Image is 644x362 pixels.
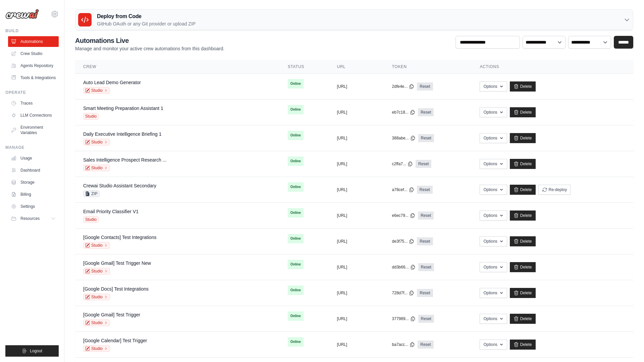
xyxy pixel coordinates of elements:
[288,157,304,166] span: Online
[8,213,59,224] button: Resources
[510,288,536,298] a: Delete
[288,208,304,218] span: Online
[83,139,110,145] a: Studio
[510,340,536,350] a: Delete
[418,134,434,142] a: Reset
[83,183,156,188] a: Crewai Studio Assistant Secondary
[83,157,166,163] a: Sales Intelligence Prospect Research ...
[417,82,433,90] a: Reset
[480,159,507,169] button: Options
[416,160,431,168] a: Reset
[97,20,196,27] p: GitHub OAuth or any Git provider or upload ZIP
[392,84,415,89] button: 2dfe4e...
[8,189,59,200] a: Billing
[510,236,536,246] a: Delete
[83,338,147,343] a: [Google Calendar] Test Trigger
[83,165,110,171] a: Studio
[510,81,536,92] a: Delete
[75,45,224,52] p: Manage and monitor your active crew automations from this dashboard.
[97,12,196,20] h3: Deploy from Code
[288,260,304,269] span: Online
[83,268,110,275] a: Studio
[417,186,433,194] a: Reset
[83,106,163,111] a: Smart Meeting Preparation Assistant 1
[480,133,507,143] button: Options
[20,216,40,221] span: Resources
[288,337,304,347] span: Online
[8,201,59,212] a: Settings
[480,107,507,117] button: Options
[8,110,59,121] a: LLM Connections
[329,60,384,74] th: URL
[75,36,224,45] h2: Automations Live
[83,87,110,94] a: Studio
[392,342,415,347] button: ba7acc...
[8,177,59,188] a: Storage
[83,319,110,326] a: Studio
[8,60,59,71] a: Agents Repository
[75,60,280,74] th: Crew
[392,264,416,270] button: dd3b66...
[83,294,110,300] a: Studio
[83,345,110,352] a: Studio
[418,108,434,116] a: Reset
[417,237,433,245] a: Reset
[472,60,633,74] th: Actions
[8,153,59,164] a: Usage
[417,289,433,297] a: Reset
[392,213,415,218] button: e6ec79...
[288,311,304,321] span: Online
[8,98,59,109] a: Traces
[510,185,536,195] a: Delete
[83,242,110,249] a: Studio
[83,209,139,214] a: Email Priority Classifier V1
[418,315,434,323] a: Reset
[83,286,149,292] a: [Google Docs] Test Integrations
[392,290,415,296] button: 728d7f...
[5,28,59,34] div: Build
[83,216,99,223] span: Studio
[480,314,507,324] button: Options
[288,286,304,295] span: Online
[510,159,536,169] a: Delete
[480,81,507,92] button: Options
[5,90,59,95] div: Operate
[510,133,536,143] a: Delete
[83,260,151,266] a: [Google Gmail] Test Trigger New
[83,113,99,120] span: Studio
[280,60,329,74] th: Status
[418,341,433,349] a: Reset
[510,314,536,324] a: Delete
[83,80,141,85] a: Auto Lead Demo Generator
[8,48,59,59] a: Crew Studio
[480,210,507,221] button: Options
[480,288,507,298] button: Options
[418,263,434,271] a: Reset
[384,60,472,74] th: Token
[5,345,59,357] button: Logout
[510,107,536,117] a: Delete
[510,262,536,272] a: Delete
[480,262,507,272] button: Options
[288,79,304,88] span: Online
[83,131,161,137] a: Daily Executive Intelligence Briefing 1
[288,182,304,192] span: Online
[480,236,507,246] button: Options
[392,110,415,115] button: eb7c18...
[8,165,59,176] a: Dashboard
[610,330,644,362] iframe: Chat Widget
[392,135,416,141] button: 388abe...
[288,234,304,243] span: Online
[392,316,416,321] button: 377989...
[8,72,59,83] a: Tools & Integrations
[83,190,100,197] span: ZIP
[83,312,140,317] a: [Google Gmail] Test Trigger
[288,105,304,114] span: Online
[392,161,413,167] button: c2ffa7...
[8,122,59,138] a: Environment Variables
[418,212,434,220] a: Reset
[480,340,507,350] button: Options
[480,185,507,195] button: Options
[510,210,536,221] a: Delete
